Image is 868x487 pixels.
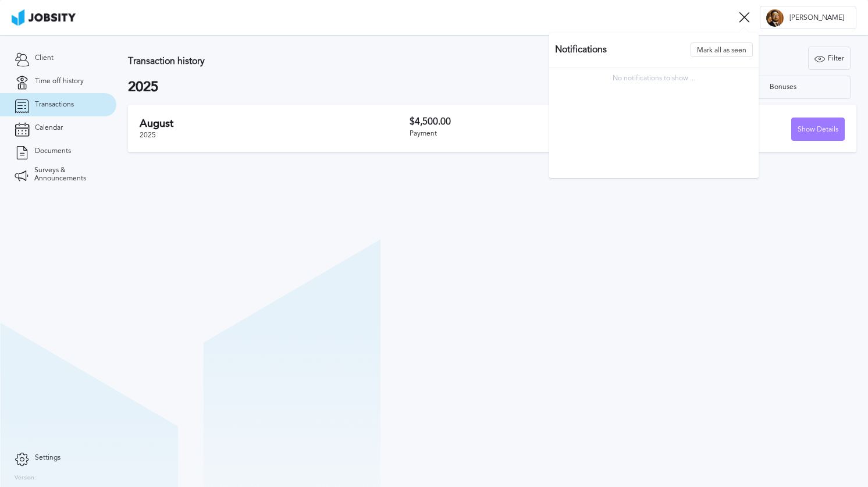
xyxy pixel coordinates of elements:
[809,47,850,70] div: Filter
[35,454,61,462] span: Settings
[716,76,851,99] button: Bonuses
[140,131,156,139] span: 2025
[410,130,627,138] div: Payment
[35,147,71,155] span: Documents
[784,14,850,22] span: [PERSON_NAME]
[128,79,581,95] h2: 2025
[35,54,54,62] span: Client
[555,44,607,55] h3: Notifications
[410,116,627,127] h3: $4,500.00
[12,9,76,26] img: ab4bad089aa723f57921c736e9817d99.png
[34,166,102,183] span: Surveys & Announcements
[35,77,84,86] span: Time off history
[792,118,844,141] div: Show Details
[760,6,856,29] button: L[PERSON_NAME]
[128,56,523,66] h3: Transaction history
[766,9,784,27] div: L
[691,43,752,58] div: Mark all as seen
[35,124,63,132] span: Calendar
[691,42,753,57] button: Mark all as seen
[808,47,851,70] button: Filter
[140,118,410,130] h2: August
[791,118,845,141] button: Show Details
[549,74,759,83] p: No notifications to show ...
[764,83,802,91] div: Bonuses
[35,101,74,109] span: Transactions
[15,475,36,482] label: Version:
